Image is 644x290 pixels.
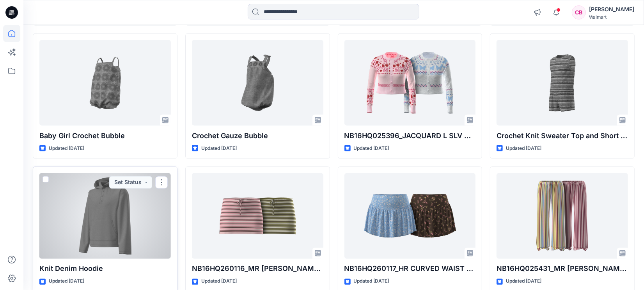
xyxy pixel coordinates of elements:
a: Knit Denim Hoodie [39,173,171,259]
p: Updated [DATE] [354,144,389,153]
div: Walmart [589,14,634,20]
p: Updated [DATE] [201,144,237,153]
p: NB16HQ260117_HR CURVED WAIST YOKE SKIRT [344,264,476,274]
p: Crochet Gauze Bubble [192,130,323,141]
p: Updated [DATE] [49,278,84,286]
p: Updated [DATE] [506,278,541,286]
p: Crochet Knit Sweater Top and Short Set [497,130,628,141]
a: NB16HQ025431_MR REG FIT WIDE LEG PANT W DRAWCORD [497,173,628,259]
a: Crochet Knit Sweater Top and Short Set [497,40,628,126]
p: Updated [DATE] [506,144,541,153]
p: NB16HQ025396_JACQUARD L SLV RAGLAN BTN FRONT CARDIGAN [344,130,476,141]
p: Updated [DATE] [354,278,389,286]
p: Updated [DATE] [201,278,237,286]
p: NB16HQ260116_MR [PERSON_NAME] MINI SKORT W SIDE SEAM NOTCH AND DRAWCORD [192,264,323,274]
a: Crochet Gauze Bubble [192,40,323,126]
a: NB16HQ260117_HR CURVED WAIST YOKE SKIRT [344,173,476,259]
p: Updated [DATE] [49,144,84,153]
a: NB16HQ260116_MR MICRO MINI SKORT W SIDE SEAM NOTCH AND DRAWCORD [192,173,323,259]
p: NB16HQ025431_MR [PERSON_NAME] FIT WIDE LEG PANT W DRAWCORD [497,264,628,274]
div: CB [572,5,586,19]
a: Baby Girl Crochet Bubble [39,40,171,126]
div: [PERSON_NAME] [589,5,634,14]
p: Knit Denim Hoodie [39,264,171,274]
p: Baby Girl Crochet Bubble [39,130,171,141]
a: NB16HQ025396_JACQUARD L SLV RAGLAN BTN FRONT CARDIGAN [344,40,476,126]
